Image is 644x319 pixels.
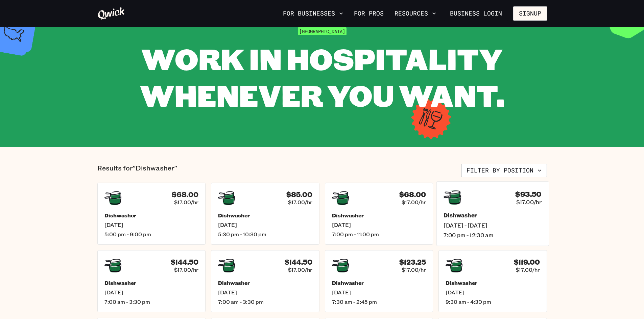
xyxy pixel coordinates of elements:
[351,8,386,19] a: For Pros
[104,231,199,238] span: 5:00 pm - 9:00 pm
[402,199,426,206] span: $17.00/hr
[444,6,508,21] a: Business Login
[218,289,312,296] span: [DATE]
[286,190,312,199] h4: $85.00
[461,164,547,177] button: Filter by position
[332,289,426,296] span: [DATE]
[104,212,199,219] h5: Dishwasher
[104,221,199,228] span: [DATE]
[438,250,547,312] a: $119.00$17.00/hrDishwasher[DATE]9:30 am - 4:30 pm
[218,298,312,305] span: 7:00 am - 3:30 pm
[332,231,426,238] span: 7:00 pm - 11:00 pm
[436,181,549,246] a: $93.50$17.00/hrDishwasher[DATE] - [DATE]7:00 pm - 12:30 am
[325,250,433,312] a: $123.25$17.00/hrDishwasher[DATE]7:30 am - 2:45 pm
[325,183,433,245] a: $68.00$17.00/hrDishwasher[DATE]7:00 pm - 11:00 pm
[515,190,542,198] h4: $93.50
[218,212,312,219] h5: Dishwasher
[211,183,319,245] a: $85.00$17.00/hrDishwasher[DATE]5:30 pm - 10:30 pm
[516,266,540,273] span: $17.00/hr
[399,190,426,199] h4: $68.00
[446,289,540,296] span: [DATE]
[104,289,199,296] span: [DATE]
[97,250,206,312] a: $144.50$17.00/hrDishwasher[DATE]7:00 am - 3:30 pm
[174,266,198,273] span: $17.00/hr
[172,190,198,199] h4: $68.00
[218,231,312,238] span: 5:30 pm - 10:30 pm
[332,280,426,286] h5: Dishwasher
[97,164,177,177] p: Results for "Dishwasher"
[211,250,319,312] a: $144.50$17.00/hrDishwasher[DATE]7:00 am - 3:30 pm
[280,8,346,19] button: For Businesses
[298,27,347,35] span: [GEOGRAPHIC_DATA]
[140,39,504,114] span: WORK IN HOSPITALITY WHENEVER YOU WANT.
[444,222,542,229] span: [DATE] - [DATE]
[444,232,542,239] span: 7:00 pm - 12:30 am
[285,258,312,266] h4: $144.50
[104,280,199,286] h5: Dishwasher
[513,6,547,21] button: Signup
[514,258,540,266] h4: $119.00
[402,266,426,273] span: $17.00/hr
[516,198,542,206] span: $17.00/hr
[218,221,312,228] span: [DATE]
[332,298,426,305] span: 7:30 am - 2:45 pm
[392,8,439,19] button: Resources
[399,258,426,266] h4: $123.25
[97,183,206,245] a: $68.00$17.00/hrDishwasher[DATE]5:00 pm - 9:00 pm
[332,221,426,228] span: [DATE]
[444,212,542,219] h5: Dishwasher
[171,258,198,266] h4: $144.50
[446,280,540,286] h5: Dishwasher
[104,298,199,305] span: 7:00 am - 3:30 pm
[288,199,312,206] span: $17.00/hr
[446,298,540,305] span: 9:30 am - 4:30 pm
[174,199,198,206] span: $17.00/hr
[332,212,426,219] h5: Dishwasher
[288,266,312,273] span: $17.00/hr
[218,280,312,286] h5: Dishwasher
